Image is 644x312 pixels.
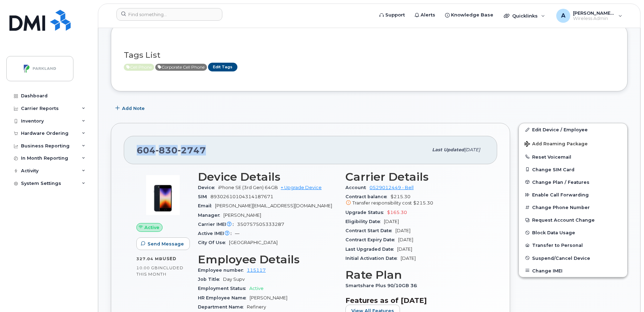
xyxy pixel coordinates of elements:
[519,201,627,214] button: Change Phone Number
[345,269,485,281] h3: Rate Plan
[198,286,249,291] span: Employment Status
[345,171,485,183] h3: Carrier Details
[237,222,284,227] span: 350757505333287
[229,240,278,245] span: [GEOGRAPHIC_DATA]
[136,265,158,270] span: 10.00 GB
[122,105,145,112] span: Add Note
[124,51,615,60] h3: Tags List
[519,123,627,136] a: Edit Device / Employee
[413,200,433,206] span: $215.30
[144,224,159,231] span: Active
[374,8,410,22] a: Support
[281,185,322,190] a: + Upgrade Device
[198,222,237,227] span: Carrier IMEI
[136,256,163,261] span: 327.04 MB
[249,286,264,291] span: Active
[573,16,615,21] span: Wireless Admin
[198,240,229,245] span: City Of Use
[532,179,589,185] span: Change Plan / Features
[218,185,278,190] span: iPhone SE (3rd Gen) 64GB
[512,13,538,19] span: Quicklinks
[198,185,218,190] span: Device
[499,9,550,23] div: Quicklinks
[345,194,485,207] span: $215.30
[532,192,589,197] span: Enable Call Forwarding
[519,188,627,201] button: Enable Call Forwarding
[519,163,627,176] button: Change SIM Card
[198,268,247,273] span: Employee number
[519,252,627,264] button: Suspend/Cancel Device
[519,239,627,251] button: Transfer to Personal
[421,12,435,19] span: Alerts
[198,295,250,300] span: HR Employee Name
[397,247,412,252] span: [DATE]
[345,247,397,252] span: Last Upgraded Date
[345,210,387,215] span: Upgrade Status
[519,136,627,151] button: Add Roaming Package
[247,304,266,310] span: Refinery
[532,255,590,261] span: Suspend/Cancel Device
[137,145,206,155] span: 604
[223,277,245,282] span: Day Supv
[464,147,480,152] span: [DATE]
[519,226,627,239] button: Block Data Usage
[401,256,416,261] span: [DATE]
[345,194,391,199] span: Contract balance
[395,228,410,233] span: [DATE]
[247,268,266,273] a: 115117
[551,9,627,23] div: Abisheik.Thiyagarajan@parkland.ca
[345,185,370,190] span: Account
[148,241,184,247] span: Send Message
[352,200,412,206] span: Transfer responsibility cost
[345,296,485,305] h3: Features as of [DATE]
[198,203,215,208] span: Email
[136,265,184,277] span: included this month
[519,176,627,188] button: Change Plan / Features
[210,194,273,199] span: 89302610104314187671
[519,214,627,226] button: Request Account Change
[178,145,206,155] span: 2747
[116,8,222,21] input: Find something...
[370,185,414,190] a: 0529012449 - Bell
[223,213,261,218] span: [PERSON_NAME]
[163,256,177,261] span: used
[345,219,384,224] span: Eligibility Date
[124,64,154,71] span: Active
[111,102,151,115] button: Add Note
[345,237,398,242] span: Contract Expiry Date
[215,203,332,208] span: [PERSON_NAME][EMAIL_ADDRESS][DOMAIN_NAME]
[410,8,440,22] a: Alerts
[524,141,588,148] span: Add Roaming Package
[451,12,493,19] span: Knowledge Base
[250,295,287,300] span: [PERSON_NAME]
[385,12,405,19] span: Support
[398,237,413,242] span: [DATE]
[561,12,565,20] span: A
[519,151,627,163] button: Reset Voicemail
[198,304,247,310] span: Department Name
[384,219,399,224] span: [DATE]
[345,256,401,261] span: Initial Activation Date
[440,8,498,22] a: Knowledge Base
[198,171,337,183] h3: Device Details
[432,147,464,152] span: Last updated
[198,277,223,282] span: Job Title
[208,63,237,71] a: Edit Tags
[387,210,407,215] span: $165.30
[345,283,421,288] span: Smartshare Plus 90/10GB 36
[156,145,178,155] span: 830
[235,231,239,236] span: —
[519,264,627,277] button: Change IMEI
[142,174,184,216] img: image20231002-3703462-1angbar.jpeg
[198,253,337,266] h3: Employee Details
[573,10,615,16] span: [PERSON_NAME][EMAIL_ADDRESS][PERSON_NAME][DOMAIN_NAME]
[345,228,395,233] span: Contract Start Date
[198,231,235,236] span: Active IMEI
[136,237,190,250] button: Send Message
[198,213,223,218] span: Manager
[198,194,210,199] span: SIM
[155,64,207,71] span: Active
